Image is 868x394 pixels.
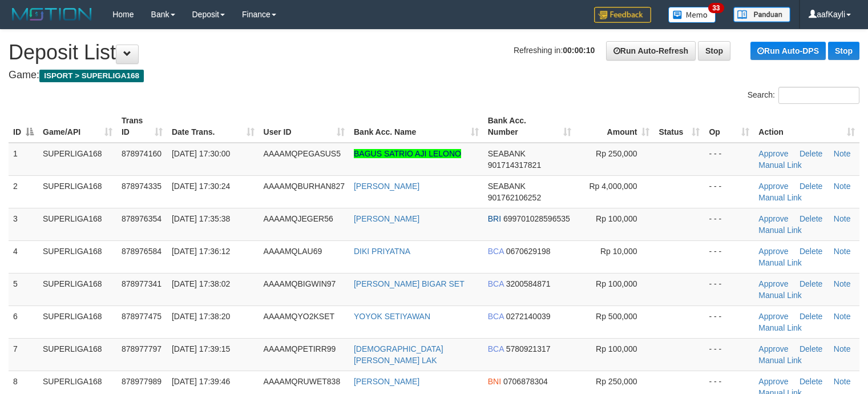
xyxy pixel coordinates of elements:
a: DIKI PRIYATNA [354,247,410,256]
span: Copy 5780921317 to clipboard [506,344,551,353]
th: Bank Acc. Name: activate to sort column ascending [349,110,483,143]
td: 3 [9,208,38,240]
a: [PERSON_NAME] [354,377,419,386]
span: Rp 250,000 [596,149,637,158]
a: Stop [698,41,730,61]
a: Delete [800,312,822,321]
td: - - - [704,305,754,338]
td: SUPERLIGA168 [38,143,117,176]
a: Delete [800,214,822,223]
span: Rp 10,000 [600,247,637,256]
td: - - - [704,143,754,176]
a: Run Auto-DPS [750,42,826,60]
span: 878977989 [122,377,162,386]
span: Rp 100,000 [596,214,637,223]
span: Copy 0272140039 to clipboard [506,312,551,321]
a: Manual Link [758,258,802,267]
td: 4 [9,240,38,273]
span: AAAAMQBURHAN827 [264,182,345,191]
span: BNI [488,377,501,386]
span: 878977475 [122,312,162,321]
span: BCA [488,344,504,353]
a: Delete [800,344,822,353]
span: SEABANK [488,182,526,191]
img: MOTION_logo.png [9,6,95,23]
span: 878977341 [122,279,162,288]
span: Copy 3200584871 to clipboard [506,279,551,288]
span: 878974160 [122,149,162,158]
td: - - - [704,208,754,240]
img: Feedback.jpg [594,7,651,23]
th: Op: activate to sort column ascending [704,110,754,143]
span: Copy 901762106252 to clipboard [488,193,541,202]
span: BCA [488,247,504,256]
a: Stop [828,42,859,60]
a: Delete [800,149,822,158]
td: - - - [704,240,754,273]
a: Manual Link [758,193,802,202]
span: [DATE] 17:39:15 [172,344,230,353]
th: Status: activate to sort column ascending [654,110,704,143]
a: Approve [758,214,788,223]
a: Approve [758,344,788,353]
span: AAAAMQBIGWIN97 [264,279,336,288]
span: Copy 699701028596535 to clipboard [503,214,570,223]
a: [DEMOGRAPHIC_DATA][PERSON_NAME] LAK [354,344,443,365]
td: 5 [9,273,38,305]
span: [DATE] 17:39:46 [172,377,230,386]
a: Note [834,312,851,321]
a: Delete [800,247,822,256]
span: [DATE] 17:30:00 [172,149,230,158]
th: Trans ID: activate to sort column ascending [117,110,167,143]
span: Rp 250,000 [596,377,637,386]
td: 2 [9,175,38,208]
a: Note [834,377,851,386]
h4: Game: [9,70,859,81]
span: AAAAMQPETIRR99 [264,344,336,353]
th: Bank Acc. Number: activate to sort column ascending [483,110,576,143]
span: Rp 4,000,000 [589,182,637,191]
a: Note [834,182,851,191]
span: [DATE] 17:38:20 [172,312,230,321]
a: Note [834,149,851,158]
a: Approve [758,377,788,386]
span: SEABANK [488,149,526,158]
span: [DATE] 17:36:12 [172,247,230,256]
span: BCA [488,279,504,288]
span: AAAAMQLAU69 [264,247,322,256]
td: SUPERLIGA168 [38,338,117,371]
td: - - - [704,175,754,208]
span: 33 [708,3,724,13]
img: Button%20Memo.svg [668,7,716,23]
span: Refreshing in: [514,46,595,55]
td: SUPERLIGA168 [38,305,117,338]
strong: 00:00:10 [563,46,595,55]
span: Copy 0706878304 to clipboard [503,377,548,386]
input: Search: [778,87,859,104]
a: YOYOK SETIYAWAN [354,312,430,321]
td: SUPERLIGA168 [38,240,117,273]
a: [PERSON_NAME] [354,182,419,191]
span: BRI [488,214,501,223]
span: Rp 100,000 [596,344,637,353]
a: Note [834,344,851,353]
h1: Deposit List [9,41,859,64]
a: Note [834,247,851,256]
a: Approve [758,279,788,288]
span: 878976584 [122,247,162,256]
a: Approve [758,149,788,158]
span: [DATE] 17:35:38 [172,214,230,223]
span: Rp 100,000 [596,279,637,288]
span: 878977797 [122,344,162,353]
a: Note [834,214,851,223]
a: Manual Link [758,291,802,300]
a: [PERSON_NAME] BIGAR SET [354,279,465,288]
span: 878976354 [122,214,162,223]
span: Copy 901714317821 to clipboard [488,160,541,170]
a: Manual Link [758,323,802,332]
th: Game/API: activate to sort column ascending [38,110,117,143]
span: AAAAMQPEGASUS5 [264,149,341,158]
span: Rp 500,000 [596,312,637,321]
span: 878974335 [122,182,162,191]
span: AAAAMQYO2KSET [264,312,334,321]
